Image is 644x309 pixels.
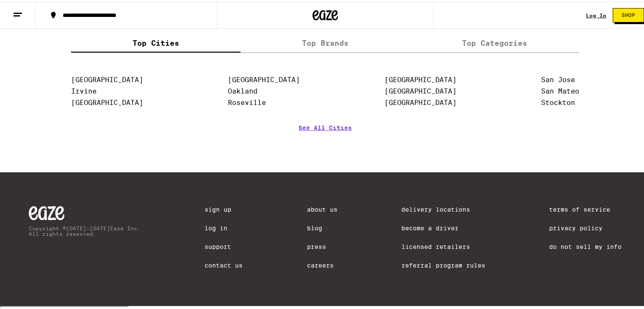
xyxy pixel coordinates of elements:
[29,224,141,235] p: Copyright © [DATE]-[DATE] Eaze Inc. All rights reserved.
[205,260,243,267] a: Contact Us
[541,97,575,105] a: Stockton
[401,223,485,230] a: Become a Driver
[307,204,337,211] a: About Us
[299,123,352,154] a: See All Cities
[401,242,485,248] a: Licensed Retailers
[541,86,579,94] a: San Mateo
[205,242,243,248] a: Support
[384,86,456,94] a: [GEOGRAPHIC_DATA]
[71,97,143,105] a: [GEOGRAPHIC_DATA]
[205,204,243,211] a: Sign Up
[384,97,456,105] a: [GEOGRAPHIC_DATA]
[5,6,61,13] span: Hi. Need any help?
[401,260,485,267] a: Referral Program Rules
[549,204,622,211] a: Terms of Service
[541,74,575,82] a: San Jose
[549,242,622,248] a: Do Not Sell My Info
[307,260,337,267] a: Careers
[228,86,257,94] a: Oakland
[384,74,456,82] a: [GEOGRAPHIC_DATA]
[228,97,266,105] a: Roseville
[205,223,243,230] a: Log In
[71,33,579,51] div: tabs
[307,223,337,230] a: Blog
[307,242,337,248] a: Press
[71,33,240,51] label: Top Cities
[549,223,622,230] a: Privacy Policy
[240,33,410,51] label: Top Brands
[613,6,644,21] button: Shop
[401,204,485,211] a: Delivery Locations
[228,74,300,82] a: [GEOGRAPHIC_DATA]
[71,86,97,94] a: Irvine
[622,11,635,16] span: Shop
[410,33,579,51] label: Top Categories
[71,74,143,82] a: [GEOGRAPHIC_DATA]
[586,11,606,17] a: Log In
